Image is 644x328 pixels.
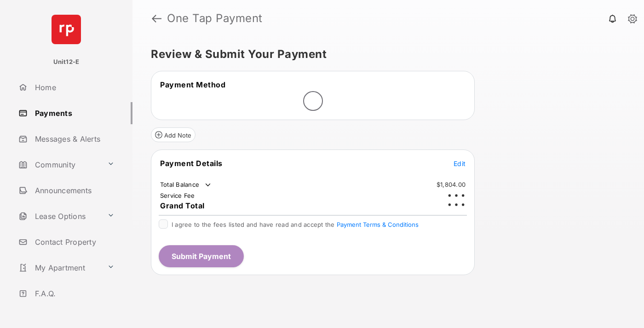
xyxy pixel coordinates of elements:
[15,154,103,176] a: Community
[151,49,618,60] h5: Review & Submit Your Payment
[454,160,466,167] span: Edit
[15,76,132,98] a: Home
[15,282,132,305] a: F.A.Q.
[15,257,103,279] a: My Apartment
[15,179,132,201] a: Announcements
[53,58,80,67] p: Unit12-E
[160,201,205,210] span: Grand Total
[160,80,225,89] span: Payment Method
[160,159,223,168] span: Payment Details
[151,127,195,142] button: Add Note
[172,221,419,228] span: I agree to the fees listed and have read and accept the
[15,102,132,124] a: Payments
[454,159,466,168] button: Edit
[337,221,419,228] button: I agree to the fees listed and have read and accept the
[15,128,132,150] a: Messages & Alerts
[159,245,244,267] button: Submit Payment
[160,180,213,190] td: Total Balance
[436,180,466,189] td: $1,804.00
[15,231,132,253] a: Contact Property
[167,13,263,24] strong: One Tap Payment
[15,205,103,227] a: Lease Options
[52,15,81,44] img: svg+xml;base64,PHN2ZyB4bWxucz0iaHR0cDovL3d3dy53My5vcmcvMjAwMC9zdmciIHdpZHRoPSI2NCIgaGVpZ2h0PSI2NC...
[160,191,195,200] td: Service Fee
